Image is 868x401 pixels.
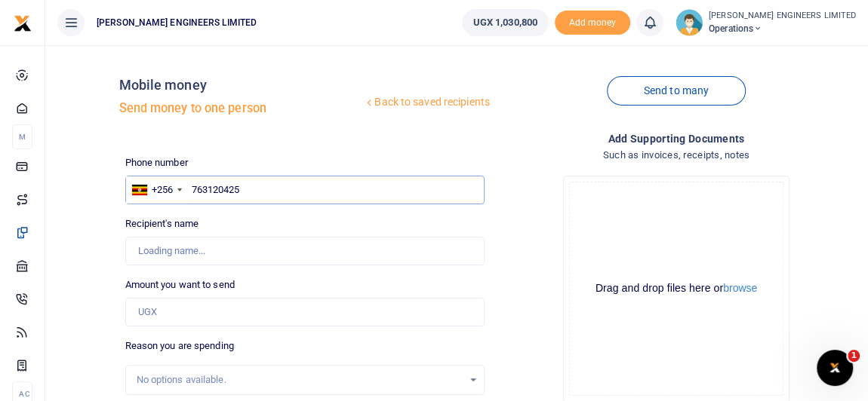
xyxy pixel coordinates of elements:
span: Add money [555,11,630,35]
div: +256 [152,182,173,197]
a: logo-small logo-large logo-large [14,17,32,28]
input: Loading name... [125,237,485,265]
h4: Add supporting Documents [497,130,856,147]
a: Back to saved recipients [363,89,491,116]
h4: Mobile money [119,77,364,93]
small: [PERSON_NAME] ENGINEERS LIMITED [709,10,856,23]
li: Toup your wallet [555,11,630,35]
span: [PERSON_NAME] ENGINEERS LIMITED [91,16,263,29]
button: browse [723,283,757,293]
input: Enter phone number [125,176,485,204]
label: Recipient's name [125,216,199,231]
a: UGX 1,030,800 [462,9,549,36]
li: Wallet ballance [456,9,555,36]
label: Reason you are spending [125,338,234,354]
span: Operations [709,22,856,35]
h5: Send money to one person [119,101,364,116]
img: profile-user [676,9,703,36]
label: Amount you want to send [125,277,235,292]
h4: Such as invoices, receipts, notes [497,147,856,164]
input: UGX [125,298,485,326]
a: Send to many [607,76,746,106]
label: Phone number [125,155,188,170]
div: Uganda: +256 [126,176,186,204]
div: Drag and drop files here or [570,281,783,295]
div: No options available. [137,372,463,387]
a: Add money [555,16,630,27]
span: 1 [848,350,860,362]
img: logo-small [14,14,32,32]
span: UGX 1,030,800 [473,15,537,30]
li: M [12,124,32,149]
a: profile-user [PERSON_NAME] ENGINEERS LIMITED Operations [676,9,856,36]
iframe: Intercom live chat [817,350,853,386]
